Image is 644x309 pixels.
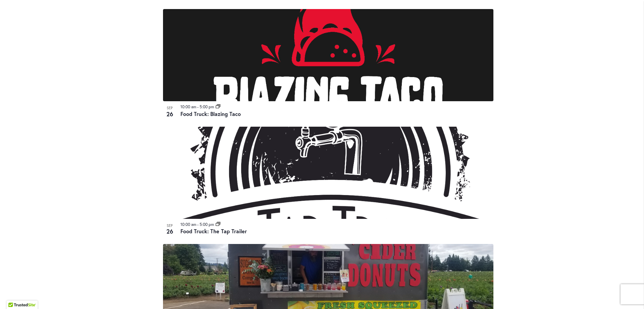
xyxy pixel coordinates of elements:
[163,110,176,119] span: 26
[180,228,247,235] a: Food Truck: The Tap Trailer
[163,227,176,236] span: 26
[200,222,214,227] time: 5:00 pm
[163,105,176,111] span: Sep
[197,222,199,227] span: -
[163,223,176,229] span: Sep
[180,104,196,109] time: 10:00 am
[163,9,493,101] img: Blazing Taco Food Truck
[200,104,214,109] time: 5:00 pm
[197,104,199,109] span: -
[163,127,493,219] img: Food Truck: The Tap Trailer
[180,222,196,227] time: 10:00 am
[180,110,241,117] a: Food Truck: Blazing Taco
